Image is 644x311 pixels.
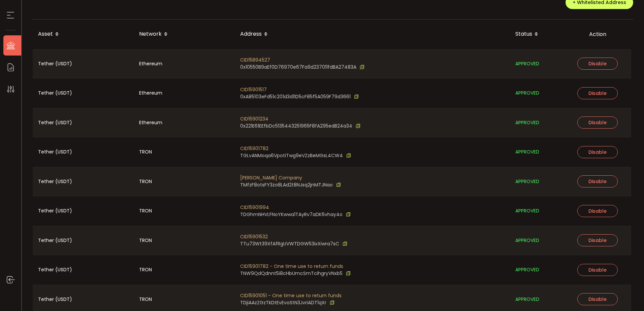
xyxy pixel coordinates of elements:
span: 0x10550B9aEf0D76970e67Fa9d237011fdBA27483A [240,64,356,71]
span: Disable [588,178,607,185]
span: TGLvANMoqa6VpotiTwg9eVZzBeMGsL4CW4 [240,152,343,159]
div: Asset [33,29,134,40]
span: Disable [588,267,607,273]
button: Disable [577,87,618,99]
span: APPROVED [515,178,539,185]
span: Tether (USDT) [38,60,72,68]
button: Disable [577,264,618,276]
span: Ethereum [139,119,162,127]
span: TRON [139,266,152,274]
span: 0xA85103eFd51c201d3d11D5cF85f5A059F79d3661 [240,93,351,100]
span: TDjiAAzZGzTkDtEvEvoStN3JvriADT1qXr [240,299,326,306]
button: Disable [577,175,618,187]
span: CID15901532 [240,233,347,240]
div: Action [564,30,631,38]
div: Status [510,29,564,40]
span: Tether (USDT) [38,207,72,215]
span: Disable [588,208,607,214]
button: Disable [577,146,618,158]
span: APPROVED [515,237,539,244]
span: TMfzF8otsFY3zo8LAd2t8NJsq2jnMTJNao [240,181,333,188]
span: CID15901782 [240,145,351,152]
span: APPROVED [515,148,539,156]
span: Tether (USDT) [38,148,72,156]
span: TRON [139,178,152,185]
span: TRON [139,148,152,156]
span: Disable [588,296,607,303]
span: Ethereum [139,60,162,68]
span: Tether (USDT) [38,237,72,244]
button: Disable [577,293,618,305]
span: TTu73Wt39XfAfRgUVWTDGW53ixXiwra7sC [240,240,339,247]
iframe: Chat Widget [610,279,644,311]
div: Network [134,29,235,40]
span: APPROVED [515,296,539,303]
div: Address [235,29,510,40]
span: CID15901994 [240,204,351,211]
span: Disable [588,90,607,97]
span: Disable [588,60,607,67]
span: TRON [139,296,152,303]
span: CID15901234 [240,115,360,123]
span: APPROVED [515,266,539,274]
span: CID15901782 - One time use to return funds [240,263,351,270]
span: Disable [588,149,607,155]
button: Disable [577,234,618,246]
span: Tether (USDT) [38,178,72,185]
span: APPROVED [515,207,539,215]
span: APPROVED [515,119,539,127]
span: Tether (USDT) [38,89,72,97]
span: TDGhmNHVLFNoYKwwa1TAyRv7aDK6vhay4o [240,211,343,218]
span: Disable [588,119,607,126]
span: Ethereum [139,89,162,97]
span: Tether (USDT) [38,119,72,127]
span: 0x221E61EEfbDc5135443251965F8fA295edB24a34 [240,123,352,130]
span: Tether (USDT) [38,296,72,303]
span: CID15894527 [240,57,364,64]
button: Disable [577,116,618,129]
span: [PERSON_NAME] Company [240,174,341,181]
span: APPROVED [515,60,539,68]
span: TRON [139,237,152,244]
span: TRON [139,207,152,215]
span: Disable [588,237,607,244]
span: APPROVED [515,89,539,97]
span: Tether (USDT) [38,266,72,274]
span: CID15901517 [240,86,359,93]
span: CID15901051 - One time use to return funds [240,292,342,299]
span: TNW9QdQdnnt5i8cHbUmcSmTcihgryVNxb5 [240,270,343,277]
button: Disable [577,58,618,70]
button: Disable [577,205,618,217]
